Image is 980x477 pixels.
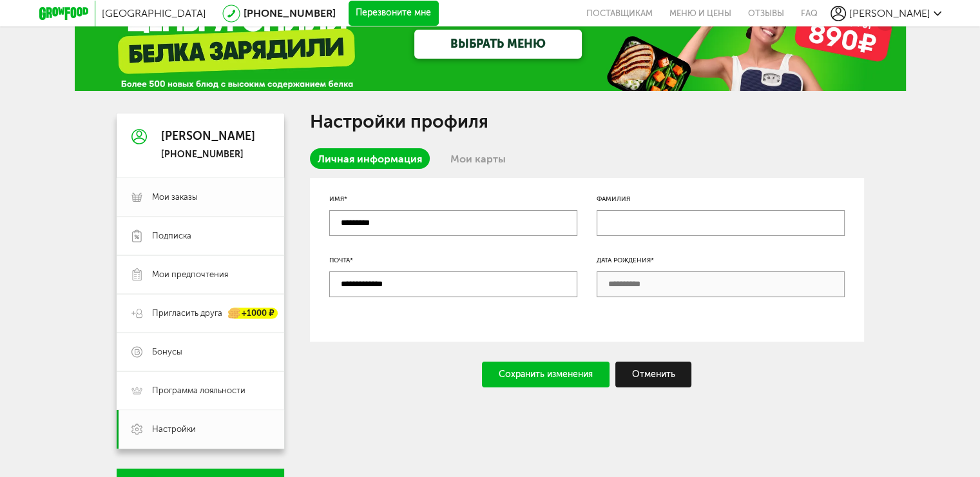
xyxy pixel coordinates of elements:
[117,178,284,217] a: Мои заказы
[443,148,514,169] a: Мои карты
[152,346,182,358] span: Бонусы
[310,148,430,169] a: Личная информация
[597,194,845,204] div: Фамилия
[152,385,245,396] span: Программа лояльности
[152,307,222,319] span: Пригласить друга
[117,333,284,371] a: Бонусы
[152,269,228,280] span: Мои предпочтения
[482,362,610,387] div: Сохранить изменения
[117,255,284,294] a: Мои предпочтения
[244,7,336,19] a: [PHONE_NUMBER]
[310,113,864,130] h1: Настройки профиля
[117,217,284,255] a: Подписка
[597,255,845,266] div: Дата рождения*
[414,30,582,59] a: ВЫБРАТЬ МЕНЮ
[117,294,284,333] a: Пригласить друга +1000 ₽
[349,1,439,26] button: Перезвоните мне
[102,7,206,19] span: [GEOGRAPHIC_DATA]
[152,230,191,242] span: Подписка
[117,371,284,410] a: Программа лояльности
[849,7,930,19] span: [PERSON_NAME]
[152,191,198,203] span: Мои заказы
[152,423,196,435] span: Настройки
[615,362,692,387] div: Отменить
[161,130,255,143] div: [PERSON_NAME]
[161,149,255,161] div: [PHONE_NUMBER]
[117,410,284,449] a: Настройки
[229,308,278,319] div: +1000 ₽
[329,255,577,266] div: Почта*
